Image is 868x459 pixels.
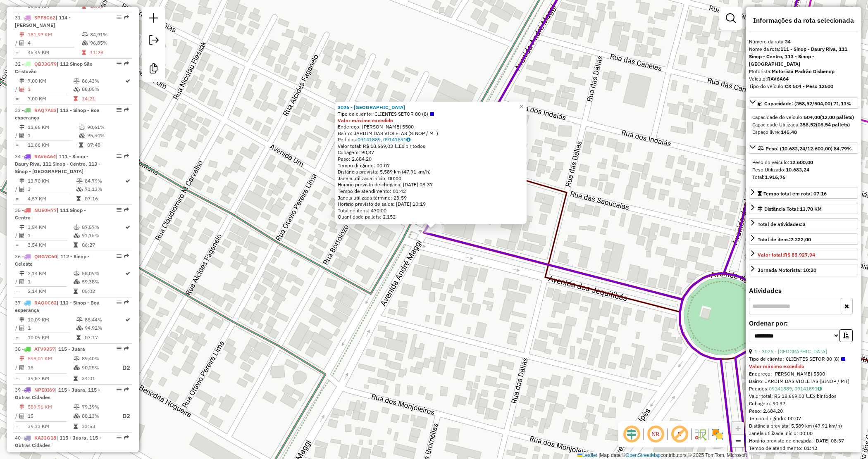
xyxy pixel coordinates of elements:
[839,329,853,342] button: Ordem crescente
[76,317,83,322] i: % de utilização do peso
[670,424,689,444] span: Exibir rótulo
[117,300,122,305] em: Opções
[124,387,129,392] em: Rota exportada
[19,233,24,238] i: Total de Atividades
[15,153,100,174] span: 34 -
[752,121,855,128] div: Capacidade Utilizada:
[749,400,858,407] div: Cubagem: 90,37
[758,266,816,274] div: Jornada Motorista: 10:20
[19,279,24,284] i: Total de Atividades
[90,2,129,10] td: 10:35
[34,207,57,213] span: NUE0H77
[338,169,524,175] div: Distância prevista: 5,589 km (47,91 km/h)
[338,175,524,182] div: Janela utilizada início: 00:00
[758,236,811,243] div: Total de itens:
[15,141,19,149] td: =
[79,133,85,138] i: % de utilização da cubagem
[338,136,524,143] div: Pedidos:
[74,243,78,247] i: Tempo total em rota
[87,131,129,140] td: 95,54%
[15,363,19,373] td: /
[27,241,73,249] td: 3,54 KM
[338,195,524,201] div: Janela utilizada término: 23:59
[622,424,641,444] span: Ocultar deslocamento
[769,385,822,392] a: 09141889, 09141891
[74,78,80,83] i: % de utilização do peso
[749,155,858,184] div: Peso: (10.683,24/12.600,00) 84,79%
[804,114,820,120] strong: 504,00
[749,249,858,260] a: Valor total:R$ 85.927,94
[86,451,122,459] td: 66,73%
[90,39,129,47] td: 96,85%
[749,385,858,392] div: Pedidos:
[74,414,80,419] i: % de utilização da cubagem
[749,363,804,369] strong: Valor máximo excedido
[19,356,24,361] i: Distância Total
[19,32,24,37] i: Distância Total
[577,452,597,458] a: Leaflet
[754,348,827,354] a: 1 - 3026 - [GEOGRAPHIC_DATA]
[800,121,816,128] strong: 358,52
[84,316,124,324] td: 88,44%
[735,435,741,446] span: −
[81,241,124,249] td: 06:27
[74,279,80,284] i: % de utilização da cubagem
[749,233,858,245] a: Total de itens:2.322,00
[15,387,100,400] span: | 115 - Juara, 115 - Outras Cidades
[76,196,81,201] i: Tempo total em rota
[749,287,858,295] h4: Atividades
[646,424,665,444] span: Ocultar NR
[55,346,85,352] span: | 115 - Juara
[74,376,78,381] i: Tempo total em rota
[749,143,858,154] a: Peso: (10.683,24/12.600,00) 84,79%
[772,68,835,74] strong: Motorista Padrão Disbenop
[785,38,791,45] strong: 34
[374,111,434,117] span: CLIENTES SETOR 80 (8)
[76,178,83,183] i: % de utilização do peso
[749,46,847,67] strong: 111 - Sinop - Daury Riva, 111 Sinop - Centro, 113 - Sinop - [GEOGRAPHIC_DATA]
[19,326,24,331] i: Total de Atividades
[575,452,749,459] div: Map data © contributors,© 2025 TomTom, Microsoft
[79,125,85,130] i: % de utilização do peso
[27,2,81,10] td: 60,05 KM
[338,104,524,220] div: Tempo de atendimento: 01:42
[81,269,124,278] td: 58,09%
[15,422,19,430] td: =
[27,231,73,240] td: 1
[749,110,858,139] div: Capacidade: (358,52/504,00) 71,13%
[732,422,744,435] a: Zoom in
[338,104,405,110] strong: 3026 - [GEOGRAPHIC_DATA]
[784,252,815,258] strong: R$ 85.927,94
[27,123,79,131] td: 11,66 KM
[27,177,76,185] td: 13,70 KM
[19,225,24,230] i: Distância Total
[27,422,73,430] td: 39,33 KM
[15,324,19,332] td: /
[124,207,129,212] em: Rota exportada
[749,17,858,24] h4: Informações da rota selecionada
[15,61,93,74] span: 32 -
[395,143,425,149] span: Exibir todos
[125,78,130,83] i: Rota otimizada
[749,318,858,328] label: Ordenar por:
[599,452,600,458] span: |
[117,387,122,392] em: Opções
[800,206,822,212] span: 13,70 KM
[82,32,88,37] i: % de utilização do peso
[767,76,789,82] strong: RAV6A64
[145,10,162,29] a: Nova sessão e pesquisa
[15,85,19,93] td: /
[124,107,129,112] em: Rota exportada
[74,271,80,276] i: % de utilização do peso
[84,333,124,342] td: 07:17
[626,452,661,458] a: OpenStreetMap
[338,181,524,188] div: Horário previsto de chegada: [DATE] 08:37
[125,317,130,322] i: Rota otimizada
[19,404,24,409] i: Distância Total
[81,278,124,286] td: 59,38%
[34,153,56,159] span: RAV6A64
[15,107,100,121] span: | 113 - Sinop - Boa esperança
[84,185,124,193] td: 71,13%
[732,435,744,447] a: Zoom out
[19,178,24,183] i: Distância Total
